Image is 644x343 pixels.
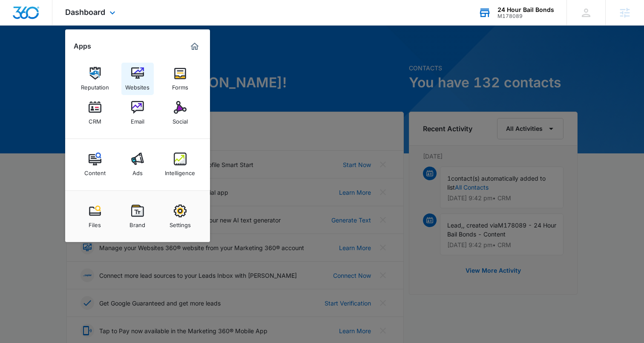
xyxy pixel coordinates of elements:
[172,114,188,125] div: Social
[164,200,196,233] a: Settings
[125,80,149,91] div: Websites
[81,80,109,91] div: Reputation
[121,63,154,95] a: Websites
[131,114,144,125] div: Email
[164,148,196,181] a: Intelligence
[79,148,111,181] a: Content
[121,148,154,181] a: Ads
[497,6,554,13] div: account name
[172,80,188,91] div: Forms
[497,13,554,19] div: account id
[84,165,106,176] div: Content
[188,40,201,53] a: Marketing 360® Dashboard
[165,165,195,176] div: Intelligence
[170,217,191,228] div: Settings
[129,217,145,228] div: Brand
[74,42,91,50] h2: Apps
[121,200,154,233] a: Brand
[79,200,111,233] a: Files
[164,63,196,95] a: Forms
[79,97,111,129] a: CRM
[79,63,111,95] a: Reputation
[89,114,101,125] div: CRM
[164,97,196,129] a: Social
[65,8,105,17] span: Dashboard
[89,217,101,228] div: Files
[121,97,154,129] a: Email
[132,165,143,176] div: Ads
